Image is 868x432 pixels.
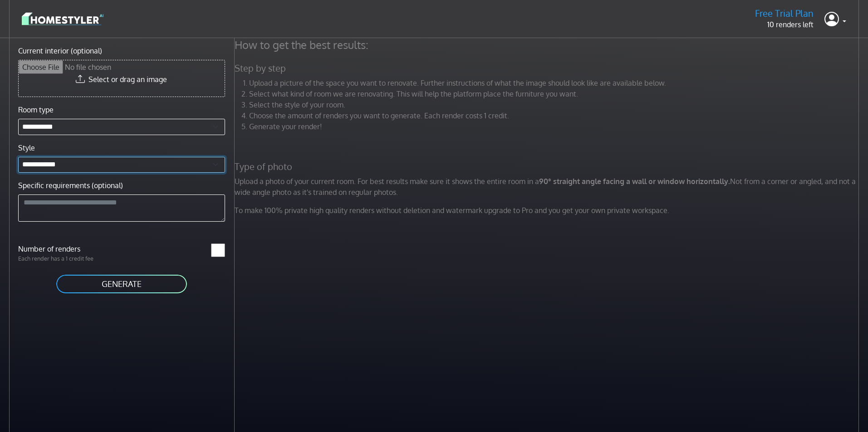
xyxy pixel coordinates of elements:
p: 10 renders left [755,19,814,30]
li: Choose the amount of renders you want to generate. Each render costs 1 credit. [249,110,862,121]
h5: Step by step [229,63,867,74]
button: GENERATE [55,274,188,294]
li: Generate your render! [249,121,862,132]
li: Select what kind of room we are renovating. This will help the platform place the furniture you w... [249,88,862,99]
p: Upload a photo of your current room. For best results make sure it shows the entire room in a Not... [229,176,867,198]
strong: 90° straight angle facing a wall or window horizontally. [539,177,730,186]
h5: Free Trial Plan [755,8,814,19]
li: Select the style of your room. [249,99,862,110]
label: Number of renders [13,243,122,254]
h5: Type of photo [229,161,867,172]
p: To make 100% private high quality renders without deletion and watermark upgrade to Pro and you g... [229,205,867,216]
label: Current interior (optional) [18,45,102,56]
label: Room type [18,104,54,115]
p: Each render has a 1 credit fee [13,254,122,263]
li: Upload a picture of the space you want to renovate. Further instructions of what the image should... [249,78,862,88]
h4: How to get the best results: [229,38,867,52]
label: Style [18,142,35,153]
img: logo-3de290ba35641baa71223ecac5eacb59cb85b4c7fdf211dc9aaecaaee71ea2f8.svg [22,11,103,27]
label: Specific requirements (optional) [18,180,123,191]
